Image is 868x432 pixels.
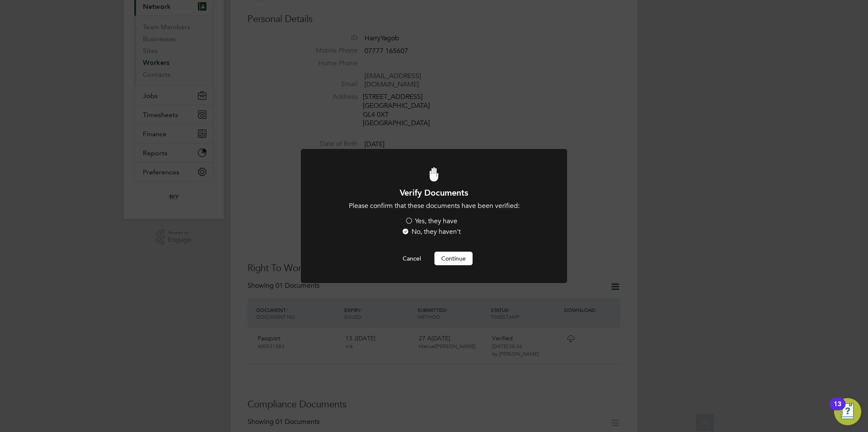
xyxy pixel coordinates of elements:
h1: Verify Documents [324,187,544,198]
button: Open Resource Center, 13 new notifications [834,398,861,425]
button: Continue [434,252,473,265]
div: 13 [834,404,841,415]
label: No, they haven't [401,227,461,236]
button: Cancel [396,252,428,265]
label: Yes, they have [405,217,457,226]
p: Please confirm that these documents have been verified: [324,202,544,210]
